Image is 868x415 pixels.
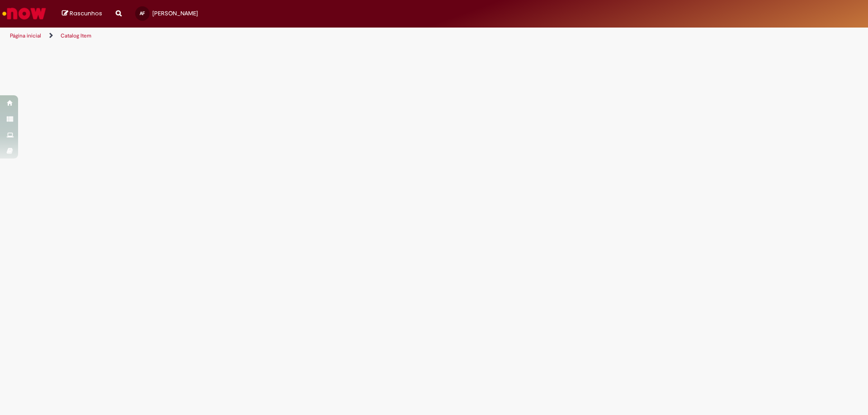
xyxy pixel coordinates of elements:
img: ServiceNow [1,5,47,23]
a: Catalog Item [61,32,91,39]
span: Rascunhos [70,9,102,18]
span: AF [140,10,145,16]
a: Rascunhos [62,9,102,18]
a: Página inicial [10,32,41,39]
ul: Trilhas de página [7,28,572,44]
span: [PERSON_NAME] [152,9,198,17]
